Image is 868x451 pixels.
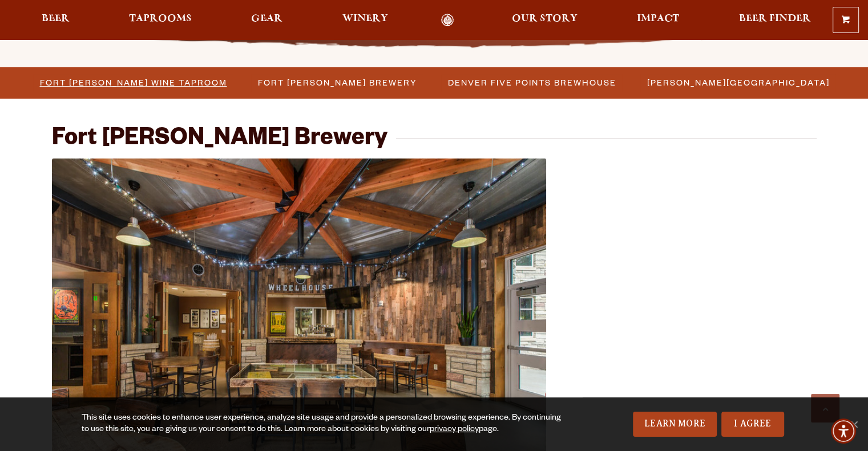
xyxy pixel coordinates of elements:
div: Accessibility Menu [831,419,856,444]
span: Gear [251,14,282,23]
span: Beer Finder [738,14,810,23]
span: Impact [637,14,679,23]
a: Beer Finder [731,14,818,27]
a: Gear [244,14,290,27]
span: Beer [42,14,70,23]
a: [PERSON_NAME][GEOGRAPHIC_DATA] [640,74,835,91]
div: This site uses cookies to enhance user experience, analyze site usage and provide a personalized ... [82,413,568,436]
a: Fort [PERSON_NAME] Wine Taproom [33,74,233,91]
a: Learn More [633,412,717,437]
a: Denver Five Points Brewhouse [441,74,622,91]
a: Odell Home [426,14,469,27]
span: Our Story [512,14,578,23]
span: Fort [PERSON_NAME] Wine Taproom [40,74,227,91]
a: Taprooms [122,14,199,27]
span: Denver Five Points Brewhouse [448,74,616,91]
a: Our Story [504,14,585,27]
a: privacy policy [430,425,479,434]
span: [PERSON_NAME][GEOGRAPHIC_DATA] [647,74,830,91]
a: Fort [PERSON_NAME] Brewery [251,74,423,91]
a: Scroll to top [811,394,839,422]
a: I Agree [721,412,784,437]
a: Impact [629,14,687,27]
a: Beer [34,14,77,27]
span: Taprooms [129,14,192,23]
h2: Fort [PERSON_NAME] Brewery [52,127,387,154]
a: Winery [335,14,395,27]
span: Fort [PERSON_NAME] Brewery [258,74,417,91]
span: Winery [342,14,388,23]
